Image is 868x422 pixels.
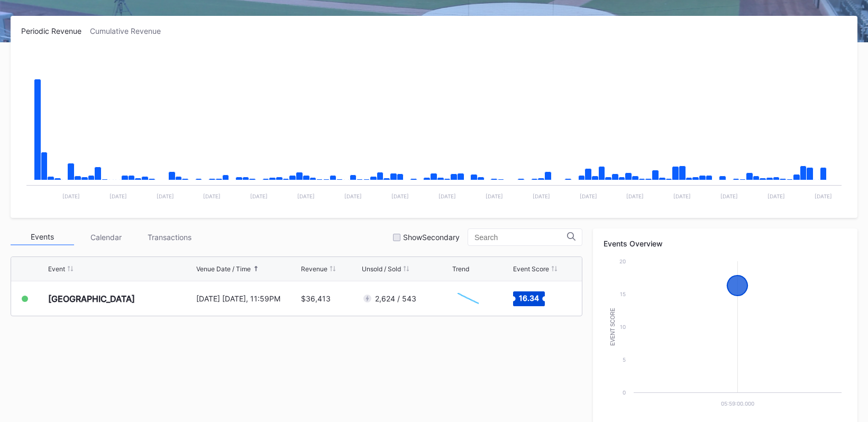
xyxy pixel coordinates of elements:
[301,265,327,273] div: Revenue
[11,229,74,245] div: Events
[452,286,484,312] svg: Chart title
[196,265,251,273] div: Venue Date / Time
[297,193,315,199] text: [DATE]
[438,193,456,199] text: [DATE]
[74,229,138,245] div: Calendar
[533,193,550,199] text: [DATE]
[452,265,469,273] div: Trend
[604,239,847,248] div: Events Overview
[21,26,90,35] div: Periodic Revenue
[250,193,268,199] text: [DATE]
[623,389,626,396] text: 0
[344,193,362,199] text: [DATE]
[203,193,221,199] text: [DATE]
[620,324,626,330] text: 10
[403,233,460,242] div: Show Secondary
[721,400,754,407] text: 05:59:00.000
[375,294,416,303] div: 2,624 / 543
[519,293,539,302] text: 16.34
[604,256,847,415] svg: Chart title
[62,193,80,199] text: [DATE]
[673,193,691,199] text: [DATE]
[513,265,549,273] div: Event Score
[474,233,567,242] input: Search
[48,265,65,273] div: Event
[21,49,847,207] svg: Chart title
[362,265,401,273] div: Unsold / Sold
[626,193,644,199] text: [DATE]
[620,291,626,297] text: 15
[301,294,331,303] div: $36,413
[90,26,169,35] div: Cumulative Revenue
[720,193,738,199] text: [DATE]
[623,356,626,363] text: 5
[815,193,832,199] text: [DATE]
[196,294,298,303] div: [DATE] [DATE], 11:59PM
[48,293,135,304] div: [GEOGRAPHIC_DATA]
[486,193,503,199] text: [DATE]
[768,193,785,199] text: [DATE]
[580,193,597,199] text: [DATE]
[109,193,127,199] text: [DATE]
[610,308,616,346] text: Event Score
[619,258,626,264] text: 20
[157,193,174,199] text: [DATE]
[138,229,201,245] div: Transactions
[391,193,409,199] text: [DATE]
